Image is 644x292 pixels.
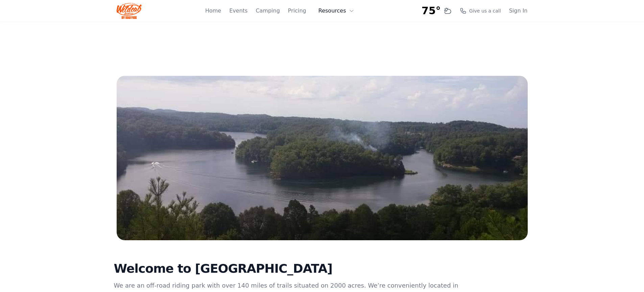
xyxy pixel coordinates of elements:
img: Wildcat Logo [117,3,142,19]
a: Events [229,7,247,15]
span: Give us a call [469,7,501,14]
button: Resources [314,4,358,18]
span: 75° [422,5,441,17]
a: Pricing [288,7,306,15]
a: Sign In [509,7,528,15]
h2: Welcome to [GEOGRAPHIC_DATA] [114,262,460,275]
a: Camping [256,7,280,15]
a: Home [205,7,221,15]
a: Give us a call [460,7,501,14]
